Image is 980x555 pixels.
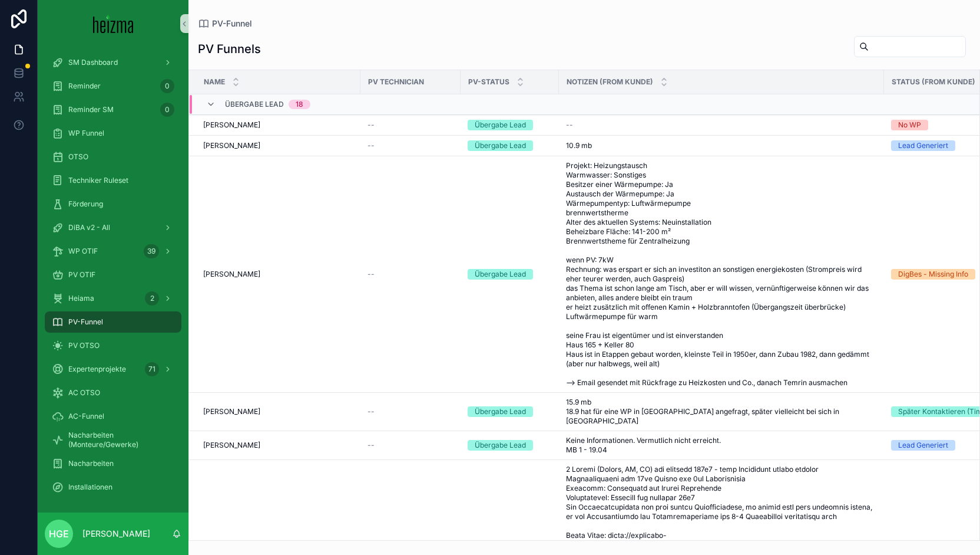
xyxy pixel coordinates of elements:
[68,388,100,398] span: AC OTSO
[367,441,453,450] a: --
[45,382,181,403] a: AC OTSO
[68,270,95,280] span: PV OTIF
[468,140,552,151] a: Übergabe Lead
[566,120,877,130] a: --
[212,18,252,29] span: PV-Funnel
[68,223,110,232] span: DiBA v2 - All
[898,269,968,280] div: DigBes - Missing Info
[468,269,552,280] a: Übergabe Lead
[45,123,181,144] a: WP Funnel
[203,407,260,416] span: [PERSON_NAME]
[567,77,653,87] span: Notizen (from Kunde)
[45,193,181,215] a: Förderung
[49,527,69,541] span: HGE
[144,244,159,258] div: 39
[367,441,375,450] span: --
[367,270,453,279] a: --
[68,152,88,162] span: OTSO
[566,398,877,426] a: 15.9 mb 18.9 hat für eine WP in [GEOGRAPHIC_DATA] angefragt, später vielleicht bei sich in [GEOGR...
[468,120,552,130] a: Übergabe Lead
[475,406,526,417] div: Übergabe Lead
[566,436,764,455] span: Keine Informationen. Vermutlich nicht erreicht. MB 1 - 19.04
[45,264,181,285] a: PV OTIF
[68,176,128,185] span: Techniker Ruleset
[367,120,453,130] a: --
[225,100,284,109] span: Übergabe Lead
[203,441,353,450] a: [PERSON_NAME]
[160,79,174,93] div: 0
[475,120,526,130] div: Übergabe Lead
[475,140,526,151] div: Übergabe Lead
[566,141,877,150] a: 10.9 mb
[38,47,188,513] div: scrollable content
[68,341,100,350] span: PV OTSO
[45,288,181,309] a: Heiama2
[45,146,181,168] a: OTSO
[45,75,181,97] a: Reminder0
[898,140,948,151] div: Lead Generiert
[204,77,225,87] span: Name
[45,217,181,238] a: DiBA v2 - All
[198,41,261,57] h1: PV Funnels
[45,99,181,120] a: Reminder SM0
[45,52,181,73] a: SM Dashboard
[45,170,181,191] a: Techniker Ruleset
[203,120,260,130] span: [PERSON_NAME]
[145,291,159,306] div: 2
[45,241,181,262] a: WP OTIF39
[468,406,552,417] a: Übergabe Lead
[160,103,174,117] div: 0
[68,431,170,449] span: Nacharbeiten (Monteure/Gewerke)
[145,362,159,376] div: 71
[68,364,126,374] span: Expertenprojekte
[898,120,921,130] div: No WP
[468,77,509,87] span: PV-Status
[203,270,353,279] a: [PERSON_NAME]
[367,407,375,416] span: --
[68,294,94,303] span: Heiama
[203,441,260,450] span: [PERSON_NAME]
[367,141,453,150] a: --
[898,440,948,451] div: Lead Generiert
[68,129,104,138] span: WP Funnel
[68,482,112,492] span: Installationen
[468,440,552,451] a: Übergabe Lead
[198,18,252,29] a: PV-Funnel
[45,429,181,451] a: Nacharbeiten (Monteure/Gewerke)
[566,141,592,150] span: 10.9 mb
[203,270,260,279] span: [PERSON_NAME]
[68,58,118,67] span: SM Dashboard
[566,120,573,130] span: --
[45,477,181,498] a: Installationen
[45,311,181,333] a: PV-Funnel
[566,436,877,455] a: Keine Informationen. Vermutlich nicht erreicht. MB 1 - 19.04
[45,453,181,474] a: Nacharbeiten
[68,247,98,256] span: WP OTIF
[203,120,353,130] a: [PERSON_NAME]
[203,141,260,150] span: [PERSON_NAME]
[367,120,375,130] span: --
[45,359,181,380] a: Expertenprojekte71
[367,407,453,416] a: --
[68,105,114,114] span: Reminder SM
[475,269,526,280] div: Übergabe Lead
[203,407,353,416] a: [PERSON_NAME]
[296,100,303,109] div: 18
[475,440,526,451] div: Übergabe Lead
[892,77,975,87] span: Status (from Kunde)
[68,317,103,327] span: PV-Funnel
[367,141,375,150] span: --
[68,199,103,209] span: Förderung
[367,270,375,279] span: --
[368,77,424,87] span: PV Technician
[45,335,181,356] a: PV OTSO
[68,412,104,421] span: AC-Funnel
[566,161,877,387] a: Projekt: Heizungstausch Warmwasser: Sonstiges Besitzer einer Wärmepumpe: Ja Austausch der Wärmepu...
[93,14,134,33] img: App logo
[82,528,150,540] p: [PERSON_NAME]
[45,406,181,427] a: AC-Funnel
[68,81,101,91] span: Reminder
[203,141,353,150] a: [PERSON_NAME]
